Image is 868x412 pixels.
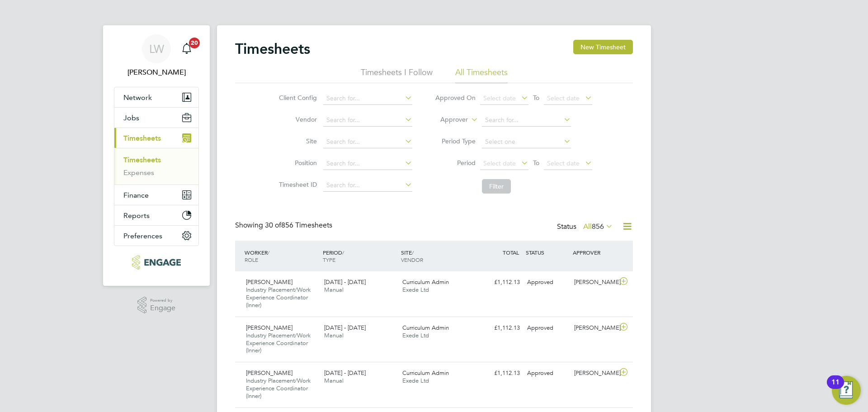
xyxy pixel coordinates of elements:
[114,128,198,148] button: Timesheets
[571,244,618,260] div: APPROVER
[476,366,524,381] div: £1,112.13
[242,244,321,268] div: WORKER
[324,377,344,384] span: Manual
[592,222,604,231] span: 856
[150,297,175,304] span: Powered by
[402,324,449,331] span: Curriculum Admin
[123,134,161,142] span: Timesheets
[524,366,571,381] div: Approved
[246,377,311,400] span: Industry Placement/Work Experience Coordinator (Inner)
[323,157,412,170] input: Search for...
[583,222,613,231] label: All
[455,67,508,83] li: All Timesheets
[427,115,468,124] label: Approver
[114,108,198,128] button: Jobs
[114,185,198,205] button: Finance
[265,221,281,230] span: 30 of
[342,249,344,256] span: /
[321,244,399,268] div: PERIOD
[114,34,199,78] a: LW[PERSON_NAME]
[483,159,516,167] span: Select date
[399,244,477,268] div: SITE
[571,366,618,381] div: [PERSON_NAME]
[276,94,317,102] label: Client Config
[530,92,542,104] span: To
[123,156,161,164] a: Timesheets
[149,43,164,55] span: LW
[114,148,198,185] div: Timesheets
[246,324,292,331] span: [PERSON_NAME]
[323,92,412,105] input: Search for...
[324,369,366,377] span: [DATE] - [DATE]
[482,136,571,148] input: Select one
[324,324,366,331] span: [DATE] - [DATE]
[832,376,861,405] button: Open Resource Center, 11 new notifications
[265,221,332,230] span: 856 Timesheets
[324,278,366,286] span: [DATE] - [DATE]
[276,115,317,123] label: Vendor
[557,221,615,233] div: Status
[402,377,429,384] span: Exede Ltd
[246,331,311,355] span: Industry Placement/Work Experience Coordinator (Inner)
[178,34,196,63] a: 20
[571,321,618,336] div: [PERSON_NAME]
[476,275,524,290] div: £1,112.13
[235,221,334,230] div: Showing
[150,304,175,312] span: Engage
[402,369,449,377] span: Curriculum Admin
[123,168,154,177] a: Expenses
[103,25,210,286] nav: Main navigation
[276,180,317,189] label: Timesheet ID
[402,286,429,294] span: Exede Ltd
[412,249,414,256] span: /
[571,275,618,290] div: [PERSON_NAME]
[323,179,412,192] input: Search for...
[324,286,344,294] span: Manual
[276,137,317,145] label: Site
[245,256,258,263] span: ROLE
[114,226,198,246] button: Preferences
[482,114,571,127] input: Search for...
[268,249,269,256] span: /
[323,136,412,148] input: Search for...
[323,256,335,263] span: TYPE
[123,211,150,220] span: Reports
[114,255,199,270] a: Go to home page
[524,244,571,260] div: STATUS
[114,205,198,225] button: Reports
[547,159,580,167] span: Select date
[503,249,519,256] span: TOTAL
[435,137,476,145] label: Period Type
[547,94,580,102] span: Select date
[524,275,571,290] div: Approved
[482,179,511,194] button: Filter
[323,114,412,127] input: Search for...
[435,94,476,102] label: Approved On
[114,87,198,107] button: Network
[435,159,476,167] label: Period
[276,159,317,167] label: Position
[402,331,429,339] span: Exede Ltd
[476,321,524,336] div: £1,112.13
[530,157,542,169] span: To
[402,278,449,286] span: Curriculum Admin
[324,331,344,339] span: Manual
[483,94,516,102] span: Select date
[123,93,152,102] span: Network
[401,256,423,263] span: VENDOR
[246,286,311,309] span: Industry Placement/Work Experience Coordinator (Inner)
[189,38,200,48] span: 20
[831,382,840,394] div: 11
[123,114,139,122] span: Jobs
[123,191,149,199] span: Finance
[573,40,633,54] button: New Timesheet
[246,278,292,286] span: [PERSON_NAME]
[246,369,292,377] span: [PERSON_NAME]
[524,321,571,336] div: Approved
[235,40,310,58] h2: Timesheets
[361,67,433,83] li: Timesheets I Follow
[132,255,180,270] img: xede-logo-retina.png
[137,297,176,314] a: Powered byEngage
[114,67,199,78] span: Lana Williams
[123,232,162,240] span: Preferences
